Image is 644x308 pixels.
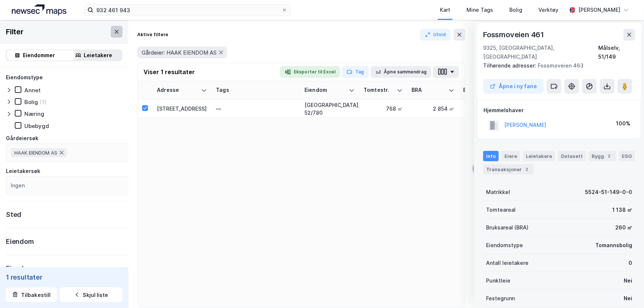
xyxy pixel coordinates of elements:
[6,26,24,38] div: Filter
[463,87,504,94] div: BRA %
[483,164,534,174] div: Transaksjoner
[93,4,282,15] input: Søk på adresse, matrikkel, gårdeiere, leietakere eller personer
[216,103,296,115] div: —
[144,68,195,76] div: Viser 1 resultater
[628,259,632,267] div: 0
[466,6,493,14] div: Mine Tags
[420,29,451,41] button: Utvid
[483,44,598,61] div: 9325, [GEOGRAPHIC_DATA], [GEOGRAPHIC_DATA]
[616,119,630,128] div: 100%
[137,32,169,38] div: Aktive filtere
[486,205,516,214] div: Tomteareal
[589,151,616,161] div: Bygg
[483,61,629,70] div: Fossmoveien 463
[523,151,555,161] div: Leietakere
[342,66,369,78] button: Tag
[6,264,33,273] div: Eierskap
[483,106,635,115] div: Hjemmelshaver
[624,276,632,285] div: Nei
[39,98,47,105] div: (1)
[142,49,217,56] span: Gårdeier: HAAK EIENDOM AS
[24,110,44,117] div: Næring
[486,259,528,267] div: Antall leietakere
[558,151,586,161] div: Datasett
[483,29,545,41] div: Fossmoveien 461
[280,66,340,78] button: Eksporter til Excel
[486,294,515,303] div: Festegrunn
[364,87,394,94] div: Tomtestr.
[483,62,538,69] span: Tilhørende adresser:
[12,4,66,15] img: logo.a4113a55bc3d86da70a041830d287a7e.svg
[6,134,38,143] div: Gårdeiersøk
[486,188,510,197] div: Matrikkel
[486,223,528,232] div: Bruksareal (BRA)
[612,205,632,214] div: 1 138 ㎡
[24,87,41,94] div: Annet
[483,79,544,94] button: Åpne i ny fane
[578,6,620,14] div: [PERSON_NAME]
[14,150,57,156] span: HAAK EIENDOM AS
[6,237,34,246] div: Eiendom
[364,105,403,113] div: 768 ㎡
[411,87,445,94] div: BRA
[6,287,57,302] button: Tilbakestill
[624,294,632,303] div: Nei
[595,241,632,250] div: Tomannsbolig
[304,101,355,117] div: [GEOGRAPHIC_DATA], 52/780
[538,6,558,14] div: Verktøy
[463,105,513,113] div: 371 %
[157,105,207,113] div: [STREET_ADDRESS]
[6,73,43,82] div: Eiendomstype
[304,87,346,94] div: Eiendom
[598,44,635,61] div: Målselv, 51/149
[440,6,450,14] div: Kart
[6,210,21,219] div: Sted
[502,151,520,161] div: Eiere
[486,276,510,285] div: Punktleie
[11,181,25,190] div: Ingen
[585,188,632,197] div: 5524-51-149-0-0
[60,287,123,302] button: Skjul liste
[371,66,432,78] button: Åpne sammendrag
[486,241,523,250] div: Eiendomstype
[509,6,522,14] div: Bolig
[606,152,613,160] div: 2
[523,166,531,173] div: 2
[24,98,38,105] div: Bolig
[619,151,635,161] div: ESG
[615,223,632,232] div: 260 ㎡
[483,151,499,161] div: Info
[84,51,113,60] div: Leietakere
[23,51,55,60] div: Eiendommer
[157,87,198,94] div: Adresse
[6,167,40,176] div: Leietakersøk
[411,105,454,113] div: 2 854 ㎡
[24,122,49,129] div: Ubebygd
[216,87,296,94] div: Tags
[6,273,123,281] div: 1 resultater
